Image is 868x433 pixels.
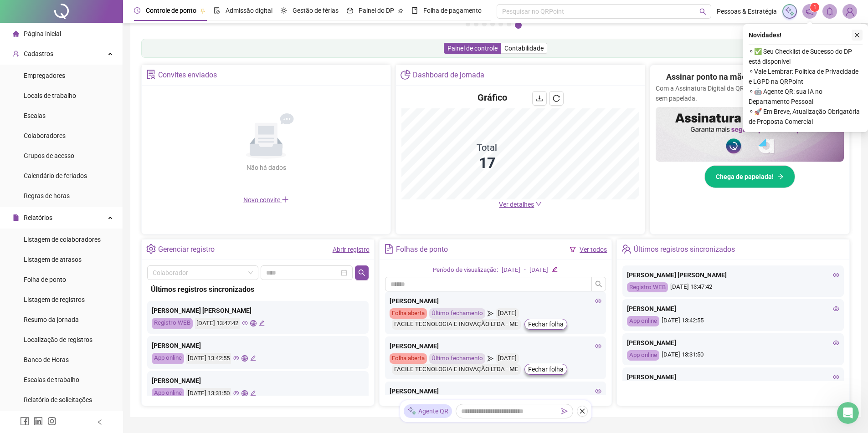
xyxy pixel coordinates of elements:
img: sparkle-icon.fc2bf0ac1784a2077858766a79e2daf3.svg [407,407,416,416]
button: Chega de papelada! [704,165,795,188]
div: [PERSON_NAME] [627,338,839,348]
img: sparkle-icon.fc2bf0ac1784a2077858766a79e2daf3.svg [785,6,795,16]
span: Admissão digital [226,7,272,14]
span: Contabilidade [504,45,544,52]
span: pushpin [200,8,205,14]
div: [DATE] [496,353,519,364]
span: team [621,244,631,254]
button: 7 [515,22,522,29]
div: Folhas de ponto [396,242,448,257]
span: Painel do DP [359,7,394,14]
div: [DATE] [502,265,520,275]
iframe: Intercom live chat [837,402,859,424]
span: Colaboradores [24,132,66,139]
span: Locais de trabalho [24,92,76,99]
span: Empregadores [24,72,65,79]
span: Resumo da jornada [24,316,79,323]
span: home [13,31,19,37]
span: Escalas de trabalho [24,376,79,383]
span: send [561,408,568,414]
span: Folha de ponto [24,276,66,283]
div: [PERSON_NAME] [PERSON_NAME] [627,270,839,280]
button: Fechar folha [524,319,567,330]
div: [PERSON_NAME] [390,386,602,396]
span: pushpin [398,8,403,14]
span: book [411,7,418,14]
span: Página inicial [24,30,61,37]
span: send [488,353,493,364]
span: ⚬ ✅ Seu Checklist de Sucesso do DP está disponível [749,46,863,66]
div: [DATE] 13:47:42 [627,282,839,293]
span: Relatório de solicitações [24,396,92,403]
a: Ver detalhes down [499,201,542,208]
span: eye [233,390,239,396]
span: download [536,95,543,102]
span: Fechar folha [528,364,564,374]
div: App online [152,353,184,364]
span: clock-circle [134,7,140,14]
span: plus [282,196,289,203]
div: [DATE] [529,265,548,275]
span: close [854,32,860,38]
div: [DATE] 13:42:55 [186,353,231,364]
span: Listagem de colaboradores [24,236,101,243]
div: Período de visualização: [433,265,498,275]
p: Com a Assinatura Digital da QR, sua gestão fica mais ágil, segura e sem papelada. [656,83,844,103]
span: global [250,320,256,326]
span: instagram [47,417,56,426]
h2: Assinar ponto na mão? Isso ficou no passado! [666,71,833,83]
div: Último fechamento [429,353,485,364]
span: Folha de pagamento [423,7,482,14]
sup: 1 [810,3,819,12]
div: App online [152,388,184,399]
span: global [241,390,247,396]
button: 4 [490,22,495,26]
span: eye [833,340,839,346]
div: [PERSON_NAME] [152,341,364,351]
span: filter [570,246,576,253]
button: 3 [482,22,487,26]
div: Gerenciar registro [158,242,215,257]
span: Banco de Horas [24,356,69,363]
span: Novidades ! [749,30,781,40]
h4: Gráfico [478,91,507,104]
div: Últimos registros sincronizados [634,242,735,257]
div: [PERSON_NAME] [390,341,602,351]
span: file-text [384,244,394,254]
div: Folha aberta [390,353,427,364]
span: close [579,408,586,414]
span: edit [259,320,265,326]
div: [PERSON_NAME] [390,296,602,306]
span: send [488,308,493,319]
button: 2 [474,22,478,26]
div: Últimos registros sincronizados [151,284,365,295]
span: left [97,419,103,425]
div: [PERSON_NAME] [627,304,839,314]
span: Cadastros [24,50,53,57]
span: Regras de horas [24,192,70,199]
span: Gestão de férias [293,7,339,14]
button: Fechar folha [524,364,567,375]
span: setting [146,244,156,254]
div: Não há dados [224,163,308,173]
span: sun [281,7,287,14]
img: 29245 [843,5,857,18]
span: Localização de registros [24,336,92,343]
div: FACILE TECNOLOGIA E INOVAÇÃO LTDA - ME [392,319,521,330]
button: 6 [507,22,511,26]
span: Chega de papelada! [716,172,774,182]
div: [PERSON_NAME] [PERSON_NAME] [152,306,364,316]
div: [PERSON_NAME] [627,372,839,382]
span: eye [833,306,839,312]
span: Pessoas & Estratégia [717,6,777,16]
span: dashboard [347,7,353,14]
a: Abrir registro [333,246,370,253]
span: search [699,8,706,15]
span: eye [833,374,839,380]
span: facebook [20,417,29,426]
span: Painel de controle [447,45,498,52]
span: Listagem de registros [24,296,85,303]
span: Listagem de atrasos [24,256,82,263]
span: Escalas [24,112,46,119]
span: Fechar folha [528,319,564,329]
